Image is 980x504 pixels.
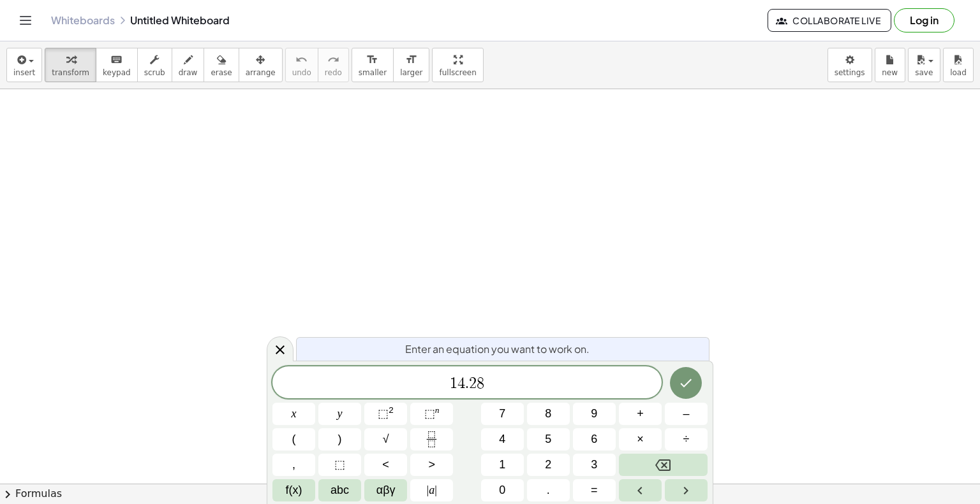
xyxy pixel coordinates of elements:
button: Times [619,428,662,450]
button: 0 [481,479,524,501]
span: 9 [591,405,597,422]
span: √ [383,431,389,448]
i: format_size [366,52,378,68]
span: arrange [246,68,276,77]
span: save [915,68,933,77]
span: 5 [545,431,551,448]
span: redo [325,68,342,77]
button: 2 [527,454,570,476]
button: Minus [665,403,708,425]
button: Right arrow [665,479,708,501]
button: save [908,48,940,82]
span: insert [13,68,35,77]
button: Plus [619,403,662,425]
span: Enter an equation you want to work on. [405,342,590,357]
button: Backspace [619,454,708,476]
button: 6 [573,428,616,450]
button: Absolute value [410,479,453,501]
i: undo [295,52,308,68]
span: 2 [545,456,551,473]
span: erase [211,68,232,77]
button: 7 [481,403,524,425]
button: 1 [481,454,524,476]
a: Whiteboards [51,14,115,27]
sup: n [435,405,440,415]
button: arrange [239,48,283,82]
button: load [943,48,974,82]
span: ) [338,431,342,448]
button: 5 [527,428,570,450]
span: 2 [469,376,477,391]
button: Superscript [410,403,453,425]
span: 3 [591,456,597,473]
button: y [318,403,361,425]
button: format_sizesmaller [352,48,394,82]
span: + [637,405,644,422]
button: Squared [364,403,407,425]
button: . [527,479,570,501]
button: redoredo [318,48,349,82]
span: 1 [450,376,457,391]
button: ) [318,428,361,450]
button: ( [272,428,315,450]
button: Collaborate Live [768,9,891,32]
button: 3 [573,454,616,476]
button: Square root [364,428,407,450]
button: fullscreen [432,48,483,82]
button: 8 [527,403,570,425]
button: Fraction [410,428,453,450]
span: 0 [499,482,505,499]
span: transform [52,68,89,77]
span: scrub [144,68,165,77]
span: . [547,482,550,499]
button: Equals [573,479,616,501]
span: ⬚ [334,456,345,473]
button: new [875,48,905,82]
span: a [427,482,437,499]
span: Collaborate Live [778,15,880,26]
button: Toggle navigation [15,10,36,31]
button: Greek alphabet [364,479,407,501]
span: undo [292,68,311,77]
span: > [428,456,435,473]
button: Greater than [410,454,453,476]
span: larger [400,68,422,77]
span: abc [330,482,349,499]
button: format_sizelarger [393,48,429,82]
button: Functions [272,479,315,501]
button: scrub [137,48,172,82]
sup: 2 [389,405,394,415]
button: Placeholder [318,454,361,476]
button: Done [670,367,702,399]
span: 1 [499,456,505,473]
button: , [272,454,315,476]
span: fullscreen [439,68,476,77]
span: new [882,68,898,77]
button: transform [45,48,96,82]
span: 8 [545,405,551,422]
span: × [637,431,644,448]
span: 4 [499,431,505,448]
span: 4 [457,376,465,391]
span: 8 [477,376,484,391]
span: | [434,484,437,496]
span: load [950,68,967,77]
button: x [272,403,315,425]
button: 9 [573,403,616,425]
span: keypad [103,68,131,77]
span: f(x) [286,482,302,499]
span: 7 [499,405,505,422]
button: 4 [481,428,524,450]
button: Less than [364,454,407,476]
span: 6 [591,431,597,448]
span: y [338,405,343,422]
span: – [683,405,689,422]
button: Left arrow [619,479,662,501]
span: ⬚ [378,407,389,420]
span: = [591,482,598,499]
button: Divide [665,428,708,450]
button: draw [172,48,205,82]
button: settings [828,48,872,82]
span: smaller [359,68,387,77]
span: ÷ [683,431,690,448]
